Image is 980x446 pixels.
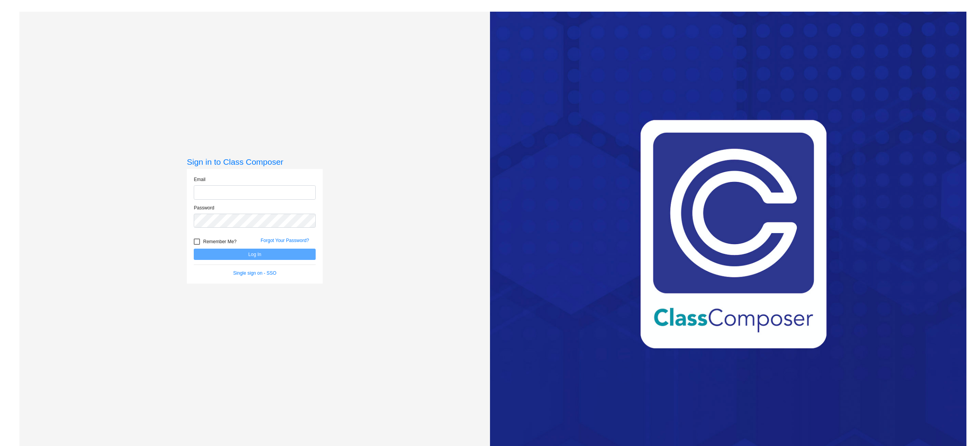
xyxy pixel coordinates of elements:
[233,270,276,276] a: Single sign on - SSO
[194,204,214,211] label: Password
[187,157,323,167] h3: Sign in to Class Composer
[194,249,316,260] button: Log In
[194,176,205,183] label: Email
[261,238,309,243] a: Forgot Your Password?
[203,237,236,246] span: Remember Me?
